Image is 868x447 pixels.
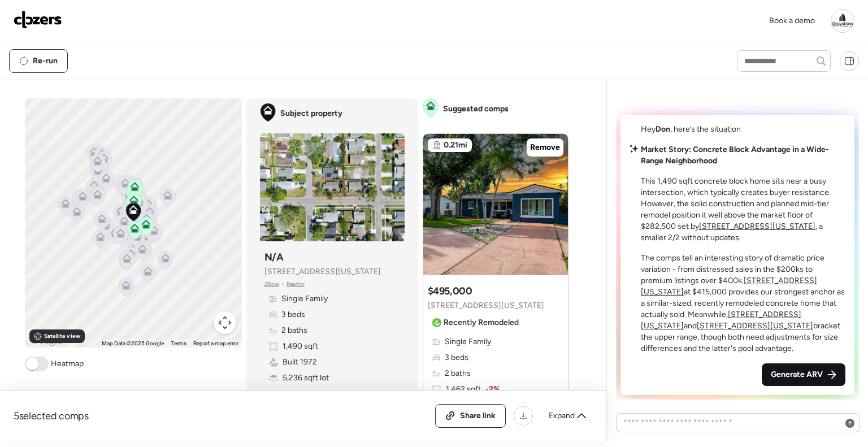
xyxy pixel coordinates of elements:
span: Generate ARV [771,369,823,380]
h3: $495,000 [428,284,472,298]
span: 0.21mi [444,140,467,151]
span: Single Family [445,336,491,348]
a: [STREET_ADDRESS][US_STATE] [699,222,815,231]
span: 5,236 sqft lot [283,372,329,384]
span: • [281,280,284,289]
span: Heatmap [51,358,84,370]
span: Don [656,124,670,134]
span: Realtor [287,280,305,289]
span: 1,490 sqft [283,341,318,352]
a: Report a map error [193,340,238,346]
span: Single Family [281,293,328,305]
p: The comps tell an interesting story of dramatic price variation - from distressed sales in the $2... [641,253,845,354]
span: [STREET_ADDRESS][US_STATE] [264,266,381,277]
span: Map Data ©2025 Google [102,340,164,346]
span: Zillow [264,280,280,289]
span: 2 baths [281,325,307,336]
span: 3 beds [281,309,305,320]
span: Book a demo [769,16,815,25]
button: Map camera controls [214,311,236,334]
span: 5 selected comps [14,409,89,423]
span: [STREET_ADDRESS][US_STATE] [428,300,544,311]
span: Re-run [33,55,58,67]
span: -2% [485,384,500,395]
span: Remove [530,142,560,153]
span: Recently Remodeled [444,317,519,328]
span: 3 beds [445,352,468,363]
span: Satellite view [44,332,80,341]
span: 1,462 sqft [446,384,481,395]
span: 2 baths [445,368,471,379]
img: Google [28,333,65,348]
span: Subject property [280,108,342,119]
a: Open this area in Google Maps (opens a new window) [28,333,65,348]
strong: Market Story: Concrete Block Advantage in a Wide-Range Neighborhood [641,145,829,166]
span: Hey , here’s the situation [641,124,741,134]
a: [STREET_ADDRESS][US_STATE] [697,321,813,331]
span: Built 1972 [283,357,317,368]
span: Suggested comps [443,103,509,115]
a: Terms (opens in new tab) [171,340,186,346]
img: Logo [14,11,62,29]
span: Expand [549,410,575,422]
h3: N/A [264,250,284,264]
p: This 1,490 sqft concrete block home sits near a busy intersection, which typically creates buyer ... [641,176,845,244]
span: Share link [460,410,496,422]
